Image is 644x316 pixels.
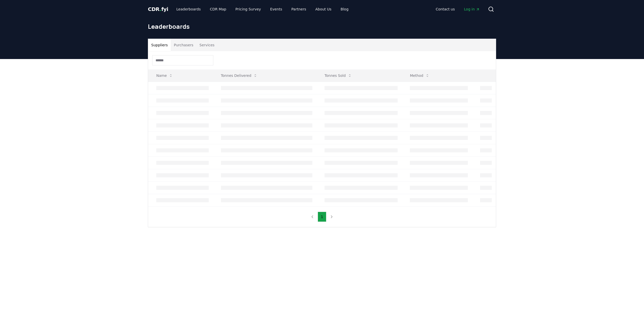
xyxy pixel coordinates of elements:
[148,39,171,51] button: Suppliers
[206,5,230,14] a: CDR Map
[171,39,197,51] button: Purchasers
[406,70,433,81] button: Method
[337,5,353,14] a: Blog
[318,212,327,222] button: 1
[320,70,356,81] button: Tonnes Sold
[172,5,205,14] a: Leaderboards
[160,6,161,12] span: .
[152,70,177,81] button: Name
[231,5,265,14] a: Pricing Survey
[311,5,335,14] a: About Us
[148,6,168,12] span: CDR fyi
[172,5,353,14] nav: Main
[432,5,459,14] a: Contact us
[148,22,496,31] h1: Leaderboards
[464,7,480,12] span: Log in
[217,70,262,81] button: Tonnes Delivered
[197,39,218,51] button: Services
[460,5,484,14] a: Log in
[266,5,286,14] a: Events
[287,5,310,14] a: Partners
[432,5,484,14] nav: Main
[148,6,168,13] a: CDR.fyi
